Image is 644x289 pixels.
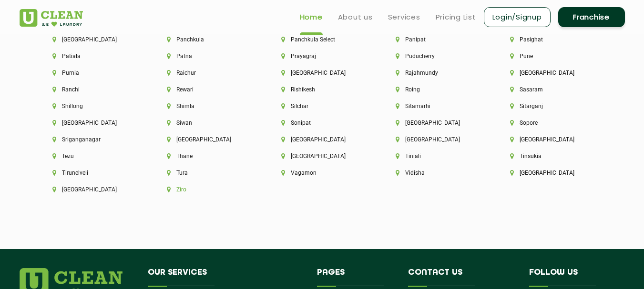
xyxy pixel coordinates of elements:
li: Tirunelveli [52,169,134,176]
li: Rewari [167,86,249,93]
a: Login/Signup [484,7,551,27]
li: Silchar [281,103,363,110]
li: Ranchi [52,86,134,93]
img: UClean Laundry and Dry Cleaning [20,9,83,27]
li: Shillong [52,103,134,110]
a: About us [338,11,373,23]
h4: Contact us [408,268,515,286]
a: Pricing List [436,11,476,23]
h4: Pages [317,268,394,286]
li: Tiniali [396,153,478,159]
li: [GEOGRAPHIC_DATA] [52,186,134,193]
li: Thane [167,153,249,159]
li: [GEOGRAPHIC_DATA] [167,136,249,143]
li: Rishikesh [281,86,363,93]
li: Puducherry [396,53,478,60]
li: Tinsukia [510,153,592,159]
li: [GEOGRAPHIC_DATA] [52,120,134,126]
li: Sriganganagar [52,136,134,143]
li: Ziro [167,186,249,193]
li: [GEOGRAPHIC_DATA] [281,70,363,76]
li: Pasighat [510,36,592,43]
li: Raichur [167,70,249,76]
li: [GEOGRAPHIC_DATA] [510,169,592,176]
li: [GEOGRAPHIC_DATA] [281,136,363,143]
li: Patna [167,53,249,60]
li: Sopore [510,120,592,126]
li: Panipat [396,36,478,43]
li: Pune [510,53,592,60]
li: [GEOGRAPHIC_DATA] [510,70,592,76]
li: [GEOGRAPHIC_DATA] [396,136,478,143]
li: Vidisha [396,169,478,176]
li: Sitamarhi [396,103,478,110]
li: [GEOGRAPHIC_DATA] [510,136,592,143]
li: Panchkula Select [281,36,363,43]
a: Home [300,11,323,23]
li: Panchkula [167,36,249,43]
h4: Our Services [148,268,303,286]
li: [GEOGRAPHIC_DATA] [281,153,363,159]
li: Purnia [52,70,134,76]
li: Roing [396,86,478,93]
li: Siwan [167,120,249,126]
li: Vagamon [281,169,363,176]
li: [GEOGRAPHIC_DATA] [396,120,478,126]
li: Sonipat [281,120,363,126]
li: Patiala [52,53,134,60]
li: Sitarganj [510,103,592,110]
a: Franchise [558,7,625,27]
a: Services [388,11,420,23]
li: Shimla [167,103,249,110]
h4: Follow us [529,268,613,286]
li: Prayagraj [281,53,363,60]
li: Sasaram [510,86,592,93]
li: Tura [167,169,249,176]
li: Tezu [52,153,134,159]
li: Rajahmundy [396,70,478,76]
li: [GEOGRAPHIC_DATA] [52,36,134,43]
